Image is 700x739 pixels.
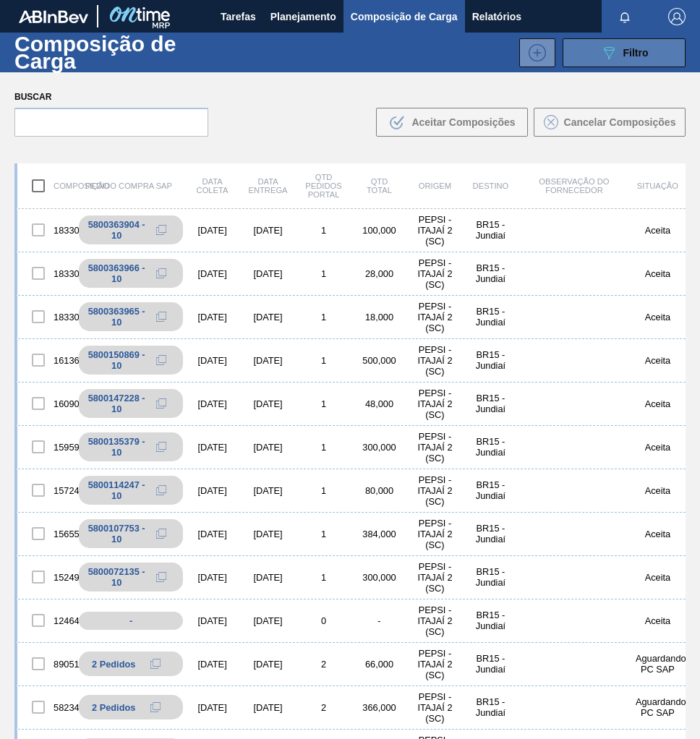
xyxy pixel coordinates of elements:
div: [DATE] [240,659,296,670]
div: 2 [296,659,351,670]
div: 384,000 [351,529,407,539]
div: 5800147228 - 10 [86,393,147,414]
div: [DATE] [184,702,240,713]
div: 1 [296,268,351,279]
div: [DATE] [240,398,296,409]
div: BR15 - Jundiaí [463,610,518,631]
label: Buscar [14,87,208,108]
div: Copiar [147,395,176,412]
div: Aceita [630,572,686,583]
div: Origem [407,181,463,190]
div: [DATE] [240,355,296,366]
div: [DATE] [184,312,240,322]
div: Aceita [630,485,686,496]
div: Copiar [147,221,176,239]
span: 2 Pedidos [92,659,135,670]
div: Aguardando PC SAP [630,653,686,675]
div: 5800363966 - 10 [86,262,147,284]
span: 2 Pedidos [92,702,135,713]
div: Qtd Total [351,177,407,195]
div: [DATE] [240,702,296,713]
img: TNhmsLtSVTkK8tSr43FrP2fwEKptu5GPRR3wAAAABJRU5ErkJggg== [19,10,88,23]
div: 1833008 [17,215,73,245]
div: 5800107753 - 10 [86,523,147,544]
div: 5800150869 - 10 [86,349,147,371]
div: 300,000 [351,572,407,583]
div: 5800135379 - 10 [86,436,147,458]
div: Aceita [630,529,686,539]
div: BR15 - Jundiaí [463,219,518,241]
div: PEPSI - ITAJAÍ 2 (SC) [407,474,463,507]
div: 18,000 [351,312,407,322]
div: 1 [296,225,351,236]
div: [DATE] [240,312,296,322]
div: BR15 - Jundiaí [463,566,518,588]
div: 5800363965 - 10 [86,306,147,328]
div: 1609035 [17,388,73,419]
div: Aceita [630,355,686,366]
div: 28,000 [351,268,407,279]
div: Aceita [630,615,686,626]
span: Aceitar Composições [411,116,515,128]
div: 1246472 [17,605,73,636]
img: Logout [668,8,686,25]
div: 500,000 [351,355,407,366]
div: Pedido Compra SAP [73,181,184,190]
div: 890516 [17,649,73,679]
div: [DATE] [240,225,296,236]
div: [DATE] [184,268,240,279]
div: 1 [296,572,351,583]
div: [DATE] [184,529,240,539]
div: Copiar [141,699,170,716]
div: [DATE] [240,615,296,626]
div: Aceita [630,225,686,236]
div: BR15 - Jundiaí [463,349,518,371]
div: Copiar [147,568,176,586]
button: Aceitar Composições [376,108,528,137]
div: [DATE] [184,225,240,236]
div: 1833010 [17,258,73,289]
div: PEPSI - ITAJAÍ 2 (SC) [407,518,463,550]
div: 1572417 [17,475,73,505]
div: 48,000 [351,398,407,409]
button: Notificações [602,7,648,27]
div: 5800072135 - 10 [86,566,147,588]
button: Cancelar Composições [534,108,686,137]
div: PEPSI - ITAJAÍ 2 (SC) [407,388,463,420]
div: [DATE] [240,268,296,279]
div: BR15 - Jundiaí [463,653,518,675]
div: [DATE] [240,485,296,496]
div: Copiar [147,482,176,499]
div: BR15 - Jundiaí [463,436,518,458]
div: Copiar [147,438,176,456]
span: Filtro [623,47,649,59]
div: 1 [296,529,351,539]
div: 1595973 [17,432,73,462]
div: PEPSI - ITAJAÍ 2 (SC) [407,257,463,290]
span: Tarefas [221,8,256,25]
div: PEPSI - ITAJAÍ 2 (SC) [407,561,463,594]
div: 1 [296,442,351,453]
div: 1524933 [17,562,73,592]
div: Aceita [630,442,686,453]
div: Copiar [147,525,176,542]
div: PEPSI - ITAJAÍ 2 (SC) [407,605,463,637]
div: Situação [630,181,686,190]
div: 1833064 [17,302,73,332]
div: BR15 - Jundiaí [463,523,518,544]
button: Filtro [563,38,686,67]
div: Data coleta [184,177,240,195]
div: PEPSI - ITAJAÍ 2 (SC) [407,691,463,724]
div: 1 [296,312,351,322]
div: BR15 - Jundiaí [463,479,518,501]
span: Planejamento [270,8,336,25]
div: Aceita [630,312,686,322]
div: Destino [463,181,518,190]
div: 2 [296,702,351,713]
div: 5800114247 - 10 [86,479,147,501]
div: [DATE] [240,442,296,453]
span: Composição de Carga [351,8,458,25]
h1: Composição de Carga [14,35,217,69]
div: PEPSI - ITAJAÍ 2 (SC) [407,648,463,680]
div: Copiar [147,351,176,369]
